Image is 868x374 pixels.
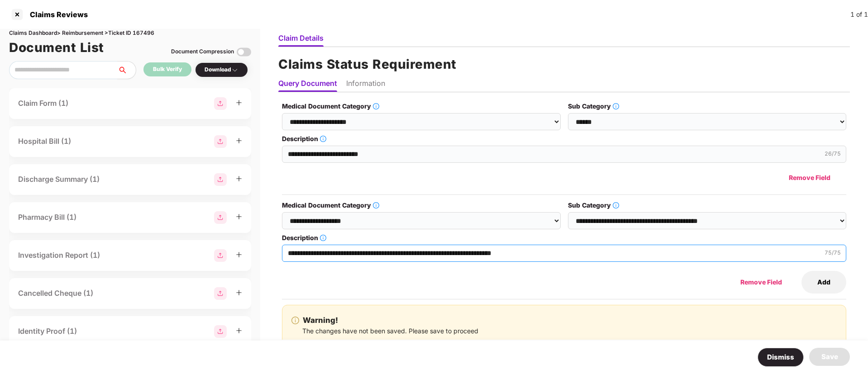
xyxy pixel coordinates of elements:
[236,99,242,106] span: plus
[18,174,100,185] div: Discharge Summary (1)
[237,45,251,59] img: svg+xml;base64,PHN2ZyBpZD0iVG9nZ2xlLTMyeDMyIiB4bWxucz0iaHR0cDovL3d3dy53My5vcmcvMjAwMC9zdmciIHdpZH...
[236,327,242,334] span: plus
[214,173,227,186] img: svg+xml;base64,PHN2ZyBpZD0iR3JvdXBfMjg4MTMiIGRhdGEtbmFtZT0iR3JvdXAgMjg4MTMiIHhtbG5zPSJodHRwOi8vd3...
[9,38,104,57] h1: Document List
[214,287,227,300] img: svg+xml;base64,PHN2ZyBpZD0iR3JvdXBfMjg4MTMiIGRhdGEtbmFtZT0iR3JvdXAgMjg4MTMiIHhtbG5zPSJodHRwOi8vd3...
[613,103,619,109] span: info-circle
[302,327,478,335] span: The changes have not been saved. Please save to proceed
[320,136,326,142] span: info-circle
[18,212,76,223] div: Pharmacy Bill (1)
[117,61,136,79] button: search
[236,213,242,220] span: plus
[320,235,326,241] span: info-circle
[18,288,93,299] div: Cancelled Cheque (1)
[205,66,238,74] div: Download
[291,317,299,324] span: info-circle
[214,325,227,338] img: svg+xml;base64,PHN2ZyBpZD0iR3JvdXBfMjg4MTMiIGRhdGEtbmFtZT0iR3JvdXAgMjg4MTMiIHhtbG5zPSJodHRwOi8vd3...
[282,233,846,243] label: Description
[18,326,77,337] div: Identity Proof (1)
[613,202,619,208] span: info-circle
[214,135,227,148] img: svg+xml;base64,PHN2ZyBpZD0iR3JvdXBfMjg4MTMiIGRhdGEtbmFtZT0iR3JvdXAgMjg4MTMiIHhtbG5zPSJodHRwOi8vd3...
[214,249,227,262] img: svg+xml;base64,PHN2ZyBpZD0iR3JvdXBfMjg4MTMiIGRhdGEtbmFtZT0iR3JvdXAgMjg4MTMiIHhtbG5zPSJodHRwOi8vd3...
[9,29,251,38] div: Claims Dashboard > Reimbursement > Ticket ID 167496
[773,166,846,189] button: Remove Field
[821,351,838,362] div: Save
[373,202,379,208] span: info-circle
[568,101,846,111] label: Sub Category
[282,101,560,111] label: Medical Document Category
[568,200,846,210] label: Sub Category
[373,103,379,109] span: info-circle
[214,211,227,224] img: svg+xml;base64,PHN2ZyBpZD0iR3JvdXBfMjg4MTMiIGRhdGEtbmFtZT0iR3JvdXAgMjg4MTMiIHhtbG5zPSJodHRwOi8vd3...
[153,65,182,74] div: Bulk Verify
[278,54,850,74] h1: Claims Status Requirement
[18,250,100,261] div: Investigation Report (1)
[236,251,242,258] span: plus
[758,348,804,367] button: Dismiss
[171,47,234,56] div: Document Compression
[18,136,71,147] div: Hospital Bill (1)
[117,66,136,74] span: search
[236,289,242,296] span: plus
[346,79,385,92] li: Information
[801,271,846,294] button: Add
[725,271,798,294] button: Remove Field
[231,66,238,74] img: svg+xml;base64,PHN2ZyBpZD0iRHJvcGRvd24tMzJ4MzIiIHhtbG5zPSJodHRwOi8vd3d3LnczLm9yZy8yMDAwL3N2ZyIgd2...
[282,134,846,144] label: Description
[24,10,88,19] div: Claims Reviews
[278,79,337,92] li: Query Document
[236,137,242,144] span: plus
[850,9,868,19] div: 1 of 1
[236,175,242,182] span: plus
[278,33,324,47] li: Claim Details
[282,200,560,210] label: Medical Document Category
[303,314,338,326] b: Warning!
[214,97,227,110] img: svg+xml;base64,PHN2ZyBpZD0iR3JvdXBfMjg4MTMiIGRhdGEtbmFtZT0iR3JvdXAgMjg4MTMiIHhtbG5zPSJodHRwOi8vd3...
[18,98,68,109] div: Claim Form (1)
